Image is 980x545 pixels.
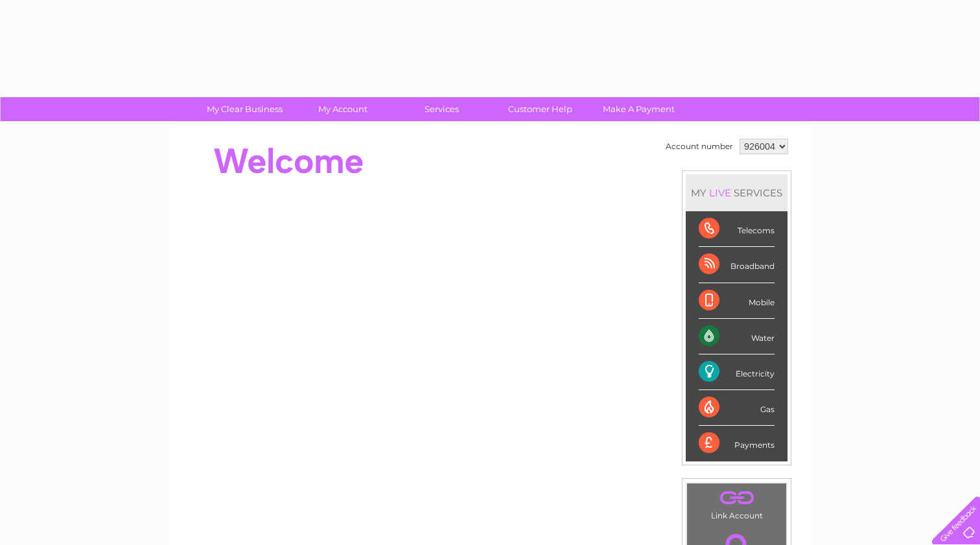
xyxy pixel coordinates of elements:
a: My Clear Business [191,97,298,121]
div: LIVE [706,187,734,199]
td: Account number [662,135,736,157]
div: Mobile [699,283,775,319]
div: Gas [699,390,775,426]
a: Make A Payment [585,97,692,121]
td: Link Account [686,483,787,524]
a: . [690,487,783,509]
a: Services [388,97,495,121]
div: Broadband [699,247,775,283]
div: Electricity [699,354,775,390]
div: Telecoms [699,211,775,247]
div: Water [699,319,775,354]
div: MY SERVICES [686,174,787,211]
div: Payments [699,426,775,461]
a: My Account [290,97,397,121]
a: Customer Help [487,97,594,121]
